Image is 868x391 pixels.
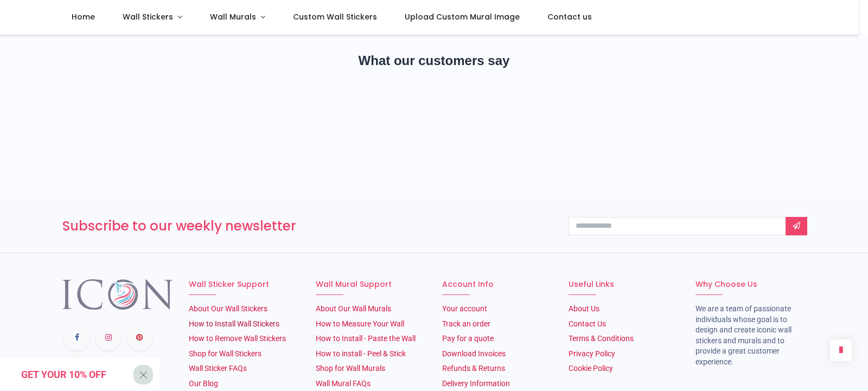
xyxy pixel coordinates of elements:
a: Track an order [442,319,490,328]
a: About Our Wall Stickers [189,304,267,313]
span: Upload Custom Mural Image [405,11,520,22]
h6: Wall Mural Support [316,279,426,290]
a: Wall Mural FAQs [316,379,371,388]
h2: What our customers say [62,52,806,70]
a: How to Install Wall Stickers [189,319,279,328]
a: Wall Sticker FAQs [189,364,247,373]
a: Privacy Policy [569,349,615,358]
a: How to Install - Paste the Wall [316,334,416,343]
a: Delivery Information [442,379,510,388]
span: Contact us [547,11,592,22]
a: Contact Us [569,319,606,328]
a: Your account [442,304,487,313]
a: Shop for Wall Stickers [189,349,261,358]
a: Terms & Conditions [569,334,634,343]
a: About Our Wall Murals [316,304,391,313]
a: Cookie Policy [569,364,613,373]
h6: Wall Sticker Support [189,279,299,290]
h3: Subscribe to our weekly newsletter [62,217,552,235]
a: How to Measure Your Wall [316,319,404,328]
a: How to Remove Wall Stickers [189,334,286,343]
h6: Useful Links [569,279,679,290]
a: Download Invoices [442,349,506,358]
span: Wall Stickers [123,11,173,22]
a: Refunds & Returns [442,364,505,373]
span: Custom Wall Stickers [293,11,377,22]
a: Our Blog [189,379,218,388]
a: Shop for Wall Murals [316,364,385,373]
h6: Why Choose Us [695,279,806,290]
a: About Us​ [569,304,599,313]
a: Pay for a quote [442,334,494,343]
span: Home [72,11,95,22]
a: How to install - Peel & Stick [316,349,406,358]
span: Wall Murals [210,11,256,22]
iframe: Customer reviews powered by Trustpilot [62,89,806,165]
h6: Account Info [442,279,552,290]
li: We are a team of passionate individuals whose goal is to design and create iconic wall stickers a... [695,304,806,368]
